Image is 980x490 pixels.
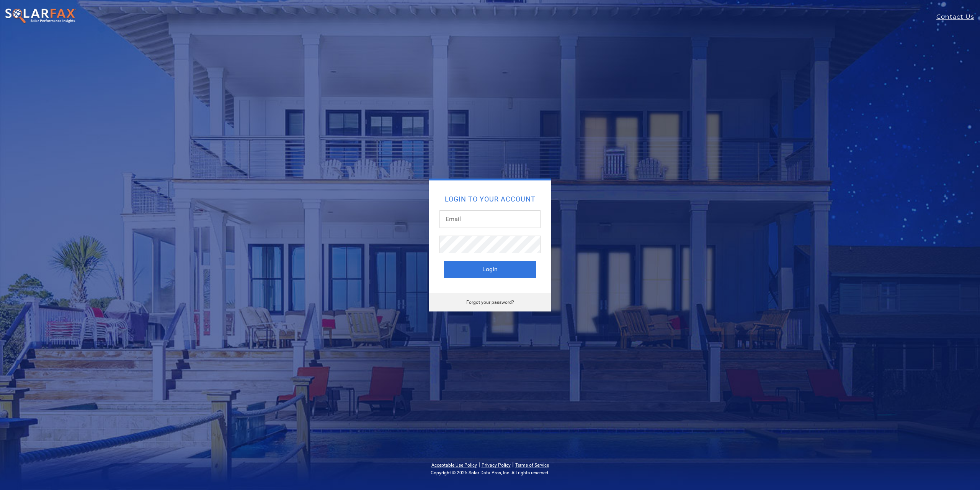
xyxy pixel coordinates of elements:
button: Login [444,261,536,278]
h2: Login to your account [444,196,536,203]
img: SolarFax [5,8,77,24]
span: | [479,461,480,468]
span: | [512,461,514,468]
input: Email [439,210,541,228]
a: Terms of Service [515,462,549,468]
a: Privacy Policy [482,462,511,468]
a: Contact Us [936,12,980,21]
a: Forgot your password? [466,300,514,305]
a: Acceptable Use Policy [431,462,477,468]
